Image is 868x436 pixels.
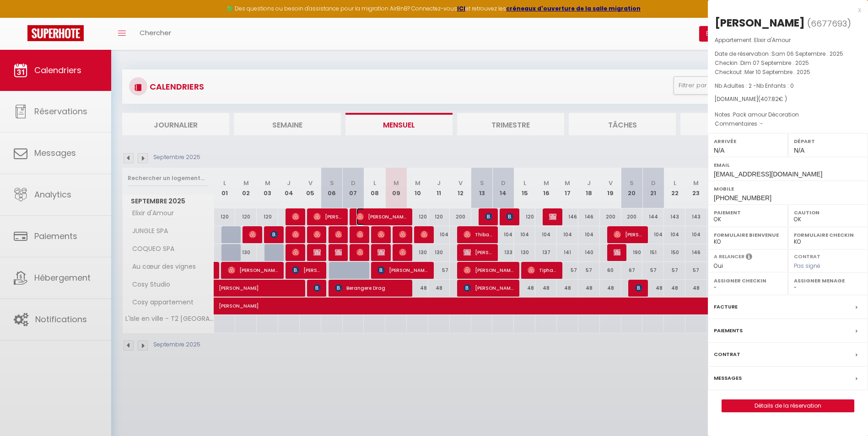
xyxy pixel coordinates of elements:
span: Pas signé [794,262,820,270]
div: x [708,5,861,16]
span: ( € ) [758,95,787,103]
p: Appartement : [715,36,861,45]
span: Pack amour Décoration [733,111,799,118]
span: [PHONE_NUMBER] [714,194,771,202]
span: [EMAIL_ADDRESS][DOMAIN_NAME] [714,170,822,178]
p: Checkin : [715,58,861,68]
label: Contrat [714,350,740,359]
label: Email [714,160,862,170]
span: Sam 06 Septembre . 2025 [771,50,843,58]
span: N/A [794,147,804,154]
p: Commentaires : [715,119,861,128]
label: Paiements [714,326,743,335]
div: [PERSON_NAME] [715,16,805,30]
span: 6677693 [811,18,847,29]
label: Formulaire Bienvenue [714,230,782,239]
label: Facture [714,302,738,312]
p: Notes : [715,110,861,119]
label: Messages [714,373,742,383]
i: Sélectionner OUI si vous souhaiter envoyer les séquences de messages post-checkout [746,253,752,263]
span: Nb Enfants : 0 [756,82,794,90]
label: Paiement [714,208,782,217]
label: Départ [794,137,862,146]
p: Checkout : [715,68,861,77]
label: Assigner Menage [794,276,862,285]
span: Mer 10 Septembre . 2025 [744,68,810,76]
button: Détails de la réservation [722,399,854,412]
label: Formulaire Checkin [794,230,862,239]
label: Caution [794,208,862,217]
div: [DOMAIN_NAME] [715,95,861,104]
span: - [760,120,763,128]
span: N/A [714,147,724,154]
span: ( ) [807,17,851,30]
label: A relancer [714,253,744,261]
span: 407.82 [760,95,779,103]
label: Arrivée [714,137,782,146]
label: Mobile [714,184,862,193]
label: Assigner Checkin [714,276,782,285]
label: Contrat [794,253,820,259]
p: Date de réservation : [715,49,861,58]
span: Dim 07 Septembre . 2025 [740,59,809,67]
span: Nb Adultes : 2 - [715,82,794,90]
a: Détails de la réservation [722,400,854,412]
span: Elixir d'Amour [754,36,791,44]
